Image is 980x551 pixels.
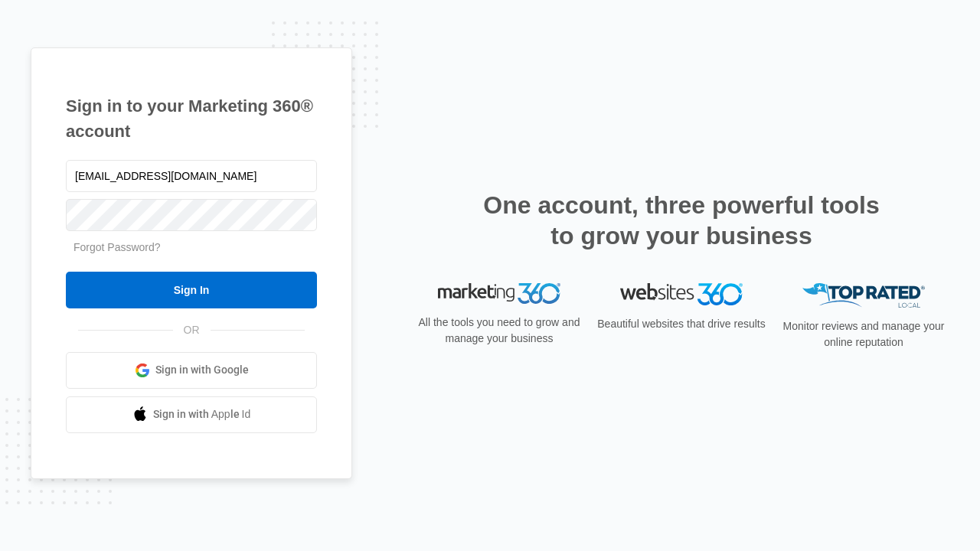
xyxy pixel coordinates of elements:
[153,406,251,422] span: Sign in with Apple Id
[73,241,161,253] a: Forgot Password?
[438,283,560,305] img: Marketing 360
[620,283,743,305] img: Websites 360
[413,315,585,347] p: All the tools you need to grow and manage your business
[66,352,317,389] a: Sign in with Google
[66,396,317,433] a: Sign in with Apple Id
[155,362,249,378] span: Sign in with Google
[802,283,925,308] img: Top Rated Local
[66,160,317,192] input: Email
[66,93,317,144] h1: Sign in to your Marketing 360® account
[173,322,211,338] span: OR
[66,272,317,308] input: Sign In
[596,316,767,332] p: Beautiful websites that drive results
[479,190,884,251] h2: One account, three powerful tools to grow your business
[778,318,949,350] p: Monitor reviews and manage your online reputation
